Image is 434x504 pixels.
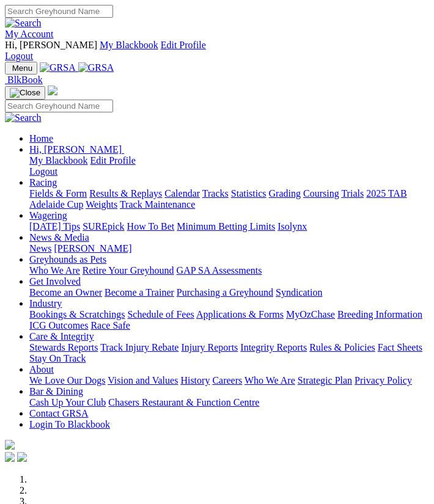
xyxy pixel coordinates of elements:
div: Greyhounds as Pets [29,265,429,276]
span: BlkBook [7,75,43,85]
a: Grading [269,188,301,199]
a: Weights [86,199,117,210]
a: How To Bet [127,221,175,232]
a: Privacy Policy [355,375,412,385]
img: logo-grsa-white.png [5,440,15,450]
div: Industry [29,309,429,331]
a: Race Safe [90,320,130,331]
a: Stay On Track [29,353,86,363]
a: We Love Our Dogs [29,375,105,385]
a: Who We Are [245,375,295,385]
a: Fields & Form [29,188,87,199]
a: Rules & Policies [309,342,375,352]
a: Bookings & Scratchings [29,309,125,320]
a: My Blackbook [29,155,88,166]
a: About [29,364,54,374]
a: Results & Replays [89,188,162,199]
a: Track Maintenance [120,199,195,210]
a: Statistics [231,188,267,199]
a: Schedule of Fees [127,309,194,320]
a: News & Media [29,232,89,243]
img: facebook.svg [5,452,15,462]
a: Minimum Betting Limits [177,221,275,232]
a: Purchasing a Greyhound [177,287,273,298]
a: BlkBook [5,75,43,85]
a: Integrity Reports [240,342,307,352]
a: Edit Profile [161,40,206,50]
input: Search [5,5,113,18]
a: Stewards Reports [29,342,98,352]
a: SUREpick [83,221,124,232]
a: Coursing [303,188,339,199]
a: Fact Sheets [378,342,422,352]
a: Become an Owner [29,287,102,298]
input: Search [5,100,113,112]
a: 2025 TAB Adelaide Cup [29,188,407,210]
a: MyOzChase [286,309,335,320]
a: Cash Up Your Club [29,397,106,407]
a: Get Involved [29,276,81,287]
img: GRSA [40,62,76,73]
img: Search [5,112,42,123]
a: News [29,243,51,254]
img: Close [10,88,40,98]
img: logo-grsa-white.png [48,86,57,95]
a: Login To Blackbook [29,419,110,429]
a: Tracks [202,188,229,199]
div: News & Media [29,243,429,254]
div: Care & Integrity [29,342,429,364]
a: My Account [5,29,54,39]
a: Breeding Information [337,309,422,320]
a: ICG Outcomes [29,320,88,331]
a: Who We Are [29,265,80,276]
a: Trials [341,188,364,199]
a: Bar & Dining [29,386,83,396]
a: Wagering [29,210,67,221]
a: GAP SA Assessments [177,265,262,276]
a: Careers [212,375,242,385]
span: Menu [12,64,32,73]
a: Applications & Forms [196,309,284,320]
a: [DATE] Tips [29,221,80,232]
div: Racing [29,188,429,210]
a: Injury Reports [181,342,238,352]
a: Logout [29,166,57,177]
a: Strategic Plan [298,375,352,385]
a: Care & Integrity [29,331,94,341]
img: Search [5,18,42,29]
img: twitter.svg [17,452,27,462]
a: Become a Trainer [105,287,174,298]
div: My Account [5,40,429,62]
a: Logout [5,51,33,61]
a: Retire Your Greyhound [83,265,174,276]
a: Industry [29,298,62,309]
a: Greyhounds as Pets [29,254,106,265]
a: History [180,375,210,385]
button: Toggle navigation [5,62,37,75]
a: My Blackbook [100,40,158,50]
span: Hi, [PERSON_NAME] [29,144,122,155]
a: Calendar [164,188,200,199]
a: Track Injury Rebate [100,342,178,352]
a: Isolynx [278,221,307,232]
a: Contact GRSA [29,408,88,418]
div: Wagering [29,221,429,232]
a: Edit Profile [90,155,136,166]
div: Hi, [PERSON_NAME] [29,155,429,177]
img: GRSA [78,62,114,73]
a: Chasers Restaurant & Function Centre [108,397,259,407]
div: Bar & Dining [29,397,429,408]
a: [PERSON_NAME] [54,243,131,254]
a: Vision and Values [108,375,178,385]
div: Get Involved [29,287,429,298]
span: Hi, [PERSON_NAME] [5,40,97,50]
a: Racing [29,177,57,188]
a: Home [29,133,53,144]
a: Hi, [PERSON_NAME] [29,144,124,155]
button: Toggle navigation [5,86,45,100]
a: Syndication [276,287,322,298]
div: About [29,375,429,386]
